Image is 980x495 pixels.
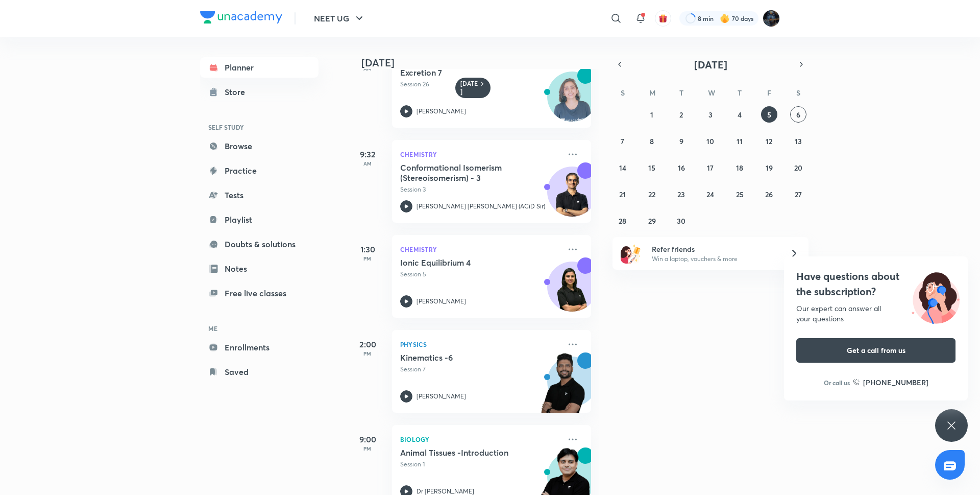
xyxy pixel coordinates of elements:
abbr: September 6, 2025 [796,110,800,120]
button: September 2, 2025 [673,106,690,123]
button: September 23, 2025 [673,186,690,202]
img: Avatar [548,77,597,126]
p: AM [347,65,388,72]
abbr: September 12, 2025 [766,136,772,146]
abbr: September 26, 2025 [765,190,773,199]
h6: [PHONE_NUMBER] [863,377,928,388]
button: September 16, 2025 [673,159,690,176]
h5: 2:00 [347,338,388,350]
button: September 11, 2025 [731,133,748,149]
h5: Excretion 7 [400,67,527,78]
a: [PHONE_NUMBER] [853,377,928,388]
abbr: September 28, 2025 [619,216,626,226]
button: September 17, 2025 [702,159,719,176]
p: Session 7 [400,365,560,374]
h4: Have questions about the subscription? [796,269,955,299]
abbr: September 10, 2025 [706,136,714,146]
p: Physics [400,338,560,350]
button: September 8, 2025 [644,133,660,149]
button: September 15, 2025 [644,159,660,176]
abbr: September 2, 2025 [679,110,683,120]
h5: Animal Tissues -Introduction [400,447,527,458]
abbr: September 22, 2025 [648,190,655,199]
p: Session 5 [400,270,560,279]
abbr: September 9, 2025 [679,136,683,146]
h5: 9:00 [347,433,388,445]
button: September 20, 2025 [790,159,806,176]
p: Biology [400,433,560,445]
button: September 18, 2025 [731,159,748,176]
a: Notes [200,258,318,279]
button: September 14, 2025 [615,159,631,176]
abbr: September 27, 2025 [795,190,802,199]
a: Doubts & solutions [200,234,318,254]
a: Planner [200,57,318,78]
img: Purnima Sharma [763,10,780,27]
p: PM [347,445,388,452]
p: [PERSON_NAME] [416,107,466,116]
img: unacademy [535,352,591,423]
abbr: Friday [767,88,771,98]
button: Get a call from us [796,338,955,363]
button: September 9, 2025 [673,133,690,149]
img: referral [621,243,641,264]
button: September 6, 2025 [790,106,806,123]
abbr: September 17, 2025 [707,163,714,173]
a: Tests [200,185,318,205]
a: Saved [200,362,318,382]
h6: SELF STUDY [200,119,318,136]
abbr: September 30, 2025 [677,216,685,226]
p: Chemistry [400,243,560,255]
h5: Kinematics -6 [400,352,527,363]
h4: [DATE] [361,57,601,69]
h6: [DATE] [460,80,478,96]
abbr: September 16, 2025 [678,163,685,173]
a: Playlist [200,209,318,230]
h5: Ionic Equilibrium 4 [400,257,527,268]
p: [PERSON_NAME] [416,392,466,401]
button: [DATE] [627,57,794,72]
img: Avatar [548,172,597,221]
button: September 12, 2025 [761,133,777,149]
div: Our expert can answer all your questions [796,303,955,324]
button: September 4, 2025 [731,106,748,123]
button: September 21, 2025 [615,186,631,202]
abbr: Saturday [796,88,800,98]
button: avatar [655,10,671,27]
p: [PERSON_NAME] [PERSON_NAME] (ACiD Sir) [416,202,545,211]
a: Enrollments [200,337,318,358]
p: [PERSON_NAME] [416,297,466,306]
p: PM [347,350,388,357]
button: September 25, 2025 [731,186,748,202]
abbr: September 23, 2025 [677,190,685,199]
p: Session 1 [400,460,560,469]
img: avatar [658,14,668,23]
div: Store [225,86,251,98]
abbr: September 19, 2025 [766,163,773,173]
p: Session 26 [400,80,560,89]
h6: ME [200,320,318,337]
a: Practice [200,160,318,181]
img: streak [720,13,730,23]
abbr: September 8, 2025 [650,136,654,146]
p: Or call us [824,378,850,387]
button: September 30, 2025 [673,213,690,229]
a: Browse [200,136,318,156]
abbr: September 1, 2025 [650,110,653,120]
img: ttu_illustration_new.svg [903,269,968,324]
h5: 9:32 [347,148,388,160]
button: September 28, 2025 [615,213,631,229]
abbr: Thursday [738,88,742,98]
abbr: September 18, 2025 [736,163,743,173]
abbr: Monday [649,88,655,98]
abbr: September 20, 2025 [794,163,802,173]
a: Company Logo [200,11,282,26]
img: Company Logo [200,11,282,23]
button: September 29, 2025 [644,213,660,229]
button: September 24, 2025 [702,186,719,202]
button: September 13, 2025 [790,133,806,149]
button: September 26, 2025 [761,186,777,202]
button: September 22, 2025 [644,186,660,202]
abbr: September 4, 2025 [738,110,742,120]
img: Avatar [548,267,597,316]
